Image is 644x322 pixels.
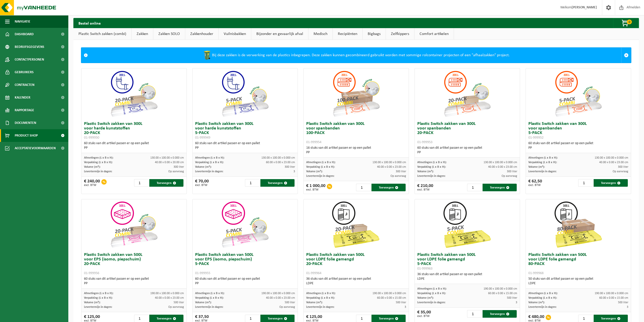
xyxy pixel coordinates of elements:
[195,161,224,164] span: Verpakking (L x B x H):
[528,292,558,295] span: Afmetingen (L x B x H):
[109,199,159,250] img: 01-999956
[155,161,184,164] span: 40.00 x 0.00 x 20.00 cm
[195,136,210,140] span: 01-999949
[306,253,406,275] h3: Plastic Switch zakken van 500L voor LDPE folie gemengd 20-PACK
[599,161,628,164] span: 40.00 x 0.00 x 23.00 cm
[507,296,517,299] span: 500 liter
[372,161,406,164] span: 130.00 x 100.00 x 0.000 cm
[15,41,44,53] span: Bedrijfsgegevens
[306,184,325,191] div: € 1 000,00
[618,301,628,304] span: 500 liter
[372,292,406,295] span: 190.00 x 100.00 x 0.000 cm
[306,170,323,173] span: Volume (m³):
[220,199,270,250] img: 01-999955
[627,20,632,24] span: 0
[195,253,295,275] h3: Plastic Switch zakken van 500L voor EPS (isomo, piepschuim) 5-PACK
[467,184,482,191] input: 1
[390,175,406,178] span: Op aanvraag
[306,122,406,144] h3: Plastic Switch zakken van 300L voor spanbanden 100-PACK
[15,28,34,41] span: Dashboard
[507,170,517,173] span: 300 liter
[195,141,295,150] div: 60 stuks van dit artikel passen er op een pallet
[483,184,517,191] button: Toevoegen
[195,281,295,286] div: PP
[84,141,184,150] div: 60 stuks van dit artikel passen er op een pallet
[528,161,557,164] span: Verpakking (L x B x H):
[195,165,212,168] span: Volume (m³):
[84,296,113,299] span: Verpakking (L x B x H):
[333,28,362,40] a: Recipiënten
[84,301,100,304] span: Volume (m³):
[528,296,557,299] span: Verpakking (L x B x H):
[90,48,621,63] div: Bij deze zakken is de verwerking van de plastics inbegrepen. Deze zakken kunnen gecombineerd gebr...
[261,156,295,159] span: 130.00 x 100.00 x 0.000 cm
[599,296,628,299] span: 60.00 x 0.00 x 15.00 cm
[174,165,184,168] span: 300 liter
[155,296,184,299] span: 40.00 x 0.00 x 23.00 cm
[363,28,386,40] a: Bigbags
[84,179,100,187] div: € 240,00
[202,50,212,60] img: WB-0240-HPE-GN-50.png
[185,28,218,40] a: Zakkenhouder
[594,179,628,187] button: Toevoegen
[195,296,224,299] span: Verpakking (L x B x H):
[613,18,638,28] button: 0
[331,199,381,250] img: 01-999964
[417,287,447,290] span: Afmetingen (L x B x H):
[553,199,604,250] img: 01-999968
[528,136,544,140] span: 01-999952
[84,306,112,309] span: Levertermijn in dagen:
[442,199,492,250] img: 01-999963
[516,301,517,304] span: 3
[528,184,542,187] span: excl. BTW
[84,136,99,140] span: 01-999950
[572,6,597,9] strong: [PERSON_NAME]
[168,306,184,309] span: Op aanvraag
[195,146,295,150] div: PP
[371,184,406,191] button: Toevoegen
[84,281,184,286] div: PP
[195,301,212,304] span: Volume (m³):
[195,306,223,309] span: Levertermijn in dagen:
[306,165,335,168] span: Verpakking (L x B x H):
[528,179,542,187] div: € 62,50
[306,301,323,304] span: Volume (m³):
[442,68,492,119] img: 01-999953
[73,28,131,40] a: Plastic Switch zakken (combi)
[417,315,431,318] span: excl. BTW
[483,310,517,318] button: Toevoegen
[219,28,251,40] a: Vuilnisbakken
[84,170,112,173] span: Levertermijn in dagen:
[306,296,335,299] span: Verpakking (L x B x H):
[627,306,628,309] span: 3
[417,184,433,191] div: € 210,00
[174,301,184,304] span: 500 liter
[195,184,209,187] span: excl. BTW
[417,277,517,281] div: LDPE
[84,165,100,168] span: Volume (m³):
[149,179,183,187] button: Toevoegen
[618,165,628,168] span: 300 liter
[15,79,34,91] span: Contracten
[528,170,556,173] span: Levertermijn in dagen:
[528,141,628,150] div: 60 stuks van dit artikel passen er op een pallet
[417,146,517,155] div: 60 stuks van dit artikel passen er op een pallet
[308,28,333,40] a: Medisch
[417,161,447,164] span: Afmetingen (L x B x H):
[396,301,406,304] span: 500 liter
[109,68,159,119] img: 01-999950
[132,28,153,40] a: Zakken
[306,281,406,286] div: LDPE
[553,68,604,119] img: 01-999952
[195,271,210,275] span: 01-999955
[306,188,325,191] span: excl. BTW
[168,170,184,173] span: Op aanvraag
[488,165,517,168] span: 40.00 x 0.00 x 23.00 cm
[195,156,224,159] span: Afmetingen (L x B x H):
[195,170,223,173] span: Levertermijn in dagen:
[528,301,545,304] span: Volume (m³):
[153,28,185,40] a: Zakken SOLO
[306,306,334,309] span: Levertermijn in dagen:
[356,184,371,191] input: 1
[15,142,56,155] span: Acceptatievoorwaarden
